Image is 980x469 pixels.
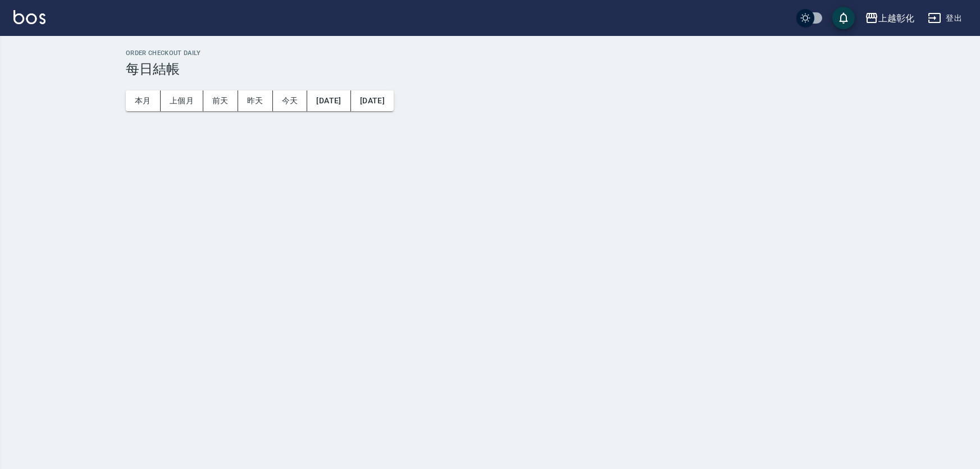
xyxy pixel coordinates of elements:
[203,90,238,111] button: 前天
[126,49,967,57] h2: Order checkout daily
[126,90,161,111] button: 本月
[126,61,967,77] h3: 每日結帳
[351,90,394,111] button: [DATE]
[273,90,308,111] button: 今天
[860,7,919,30] button: 上越彰化
[307,90,350,111] button: [DATE]
[923,8,967,29] button: 登出
[161,90,203,111] button: 上個月
[878,11,914,25] div: 上越彰化
[238,90,273,111] button: 昨天
[13,10,45,24] img: Logo
[832,7,855,29] button: save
